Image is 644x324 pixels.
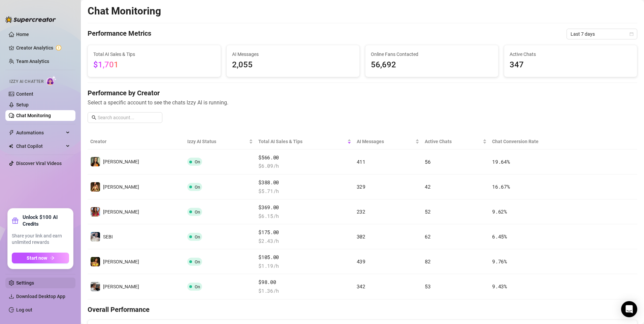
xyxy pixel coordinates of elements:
span: [PERSON_NAME] [103,209,139,215]
span: 53 [425,283,430,290]
a: Team Analytics [16,59,49,64]
th: Total AI Sales & Tips [256,134,354,150]
span: Active Chats [425,138,481,145]
span: $369.00 [258,203,351,212]
span: 347 [510,59,632,71]
span: 19.64 % [492,158,510,165]
span: 16.67 % [492,183,510,190]
a: Home [16,32,29,37]
a: Log out [16,307,32,313]
span: 82 [425,258,430,265]
span: arrow-right [50,256,55,260]
h4: Performance Metrics [88,29,151,39]
th: Creator [88,134,185,150]
h2: Chat Monitoring [88,5,161,18]
span: $105.00 [258,253,351,261]
span: On [195,209,200,215]
span: $ 6.15 /h [258,212,351,220]
h4: Overall Performance [88,305,637,314]
span: $ 6.09 /h [258,162,351,170]
span: Online Fans Contacted [371,51,493,58]
span: 2,055 [232,59,354,71]
span: Automations [16,127,64,138]
span: gift [12,217,19,224]
th: Izzy AI Status [185,134,256,150]
th: Active Chats [422,134,489,150]
span: 42 [425,183,430,190]
span: Start now [27,255,47,261]
span: Download Desktop App [16,294,65,299]
a: Setup [16,102,29,107]
span: 232 [357,208,365,215]
img: SEBI [91,232,100,241]
span: 62 [425,233,430,240]
span: Total AI Sales & Tips [258,138,346,145]
span: [PERSON_NAME] [103,184,139,190]
span: 9.62 % [492,208,507,215]
span: 411 [357,158,365,165]
img: Logan Blake [91,282,100,291]
div: Open Intercom Messenger [621,301,637,317]
span: 342 [357,283,365,290]
span: thunderbolt [9,130,14,135]
span: Active Chats [510,51,632,58]
span: 439 [357,258,365,265]
th: Chat Conversion Rate [489,134,582,150]
span: On [195,259,200,264]
span: 56,692 [371,59,493,71]
span: Select a specific account to see the chats Izzy AI is running. [88,98,637,107]
span: Share your link and earn unlimited rewards [12,233,69,246]
span: AI Messages [357,138,414,145]
span: Total AI Sales & Tips [93,51,215,58]
span: $ 1.36 /h [258,287,351,295]
span: $175.00 [258,228,351,236]
img: logo-BBDzfeDw.svg [5,16,56,23]
span: $ 2.43 /h [258,237,351,245]
img: Chat Copilot [9,144,13,149]
span: 9.43 % [492,283,507,290]
span: On [195,284,200,289]
span: AI Messages [232,51,354,58]
img: AI Chatter [46,76,57,86]
span: [PERSON_NAME] [103,259,139,264]
span: Izzy AI Status [187,138,248,145]
span: SEBI [103,234,113,239]
a: Settings [16,280,34,286]
span: $388.00 [258,179,351,187]
span: 302 [357,233,365,240]
h4: Performance by Creator [88,88,637,98]
input: Search account... [98,114,158,121]
span: 52 [425,208,430,215]
span: Last 7 days [571,29,633,39]
span: 9.76 % [492,258,507,265]
strong: Unlock $100 AI Credits [23,214,69,227]
span: download [9,294,14,299]
img: Sumner [91,182,100,192]
span: $ 1.19 /h [258,262,351,270]
span: $98.00 [258,278,351,286]
span: [PERSON_NAME] [103,159,139,164]
a: Creator Analytics exclamation-circle [16,42,70,53]
span: On [195,185,200,190]
button: Start nowarrow-right [12,253,69,263]
span: 329 [357,183,365,190]
a: Content [16,91,33,97]
span: On [195,159,200,164]
span: $566.00 [258,154,351,162]
span: search [92,115,96,120]
span: Izzy AI Chatter [9,78,43,85]
a: Discover Viral Videos [16,161,62,166]
span: Chat Copilot [16,141,64,152]
span: [PERSON_NAME] [103,284,139,289]
span: On [195,234,200,239]
span: 6.45 % [492,233,507,240]
span: $ 5.71 /h [258,187,351,195]
span: calendar [630,32,634,36]
img: Molly [91,257,100,266]
span: $1,701 [93,60,119,69]
img: Natalya [91,157,100,166]
th: AI Messages [354,134,422,150]
img: Molly [91,207,100,217]
a: Chat Monitoring [16,113,51,118]
span: 56 [425,158,430,165]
